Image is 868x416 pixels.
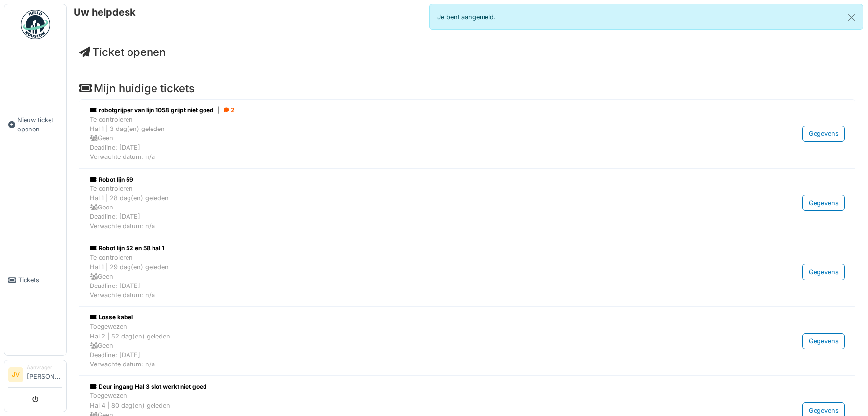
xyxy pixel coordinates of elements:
[27,364,62,371] div: Aanvrager
[4,205,66,355] a: Tickets
[8,367,23,382] li: JV
[90,175,721,184] div: Robot lijn 59
[224,106,235,115] div: 2
[802,264,845,280] div: Gegevens
[87,104,847,164] a: robotgrijper van lijn 1058 grijpt niet goed| 2 Te controlerenHal 1 | 3 dag(en) geleden GeenDeadli...
[90,382,721,391] div: Deur ingang Hal 3 slot werkt niet goed
[90,115,721,162] div: Te controleren Hal 1 | 3 dag(en) geleden Geen Deadline: [DATE] Verwachte datum: n/a
[87,173,847,234] a: Robot lijn 59 Te controlerenHal 1 | 28 dag(en) geleden GeenDeadline: [DATE]Verwachte datum: n/a G...
[841,4,863,30] button: Close
[18,275,62,285] span: Tickets
[90,322,721,369] div: Toegewezen Hal 2 | 52 dag(en) geleden Geen Deadline: [DATE] Verwachte datum: n/a
[74,6,136,18] h6: Uw helpdesk
[802,195,845,211] div: Gegevens
[4,45,66,205] a: Nieuw ticket openen
[90,313,721,322] div: Losse kabel
[17,115,62,134] span: Nieuw ticket openen
[79,82,855,95] h4: Mijn huidige tickets
[21,10,50,39] img: Badge_color-CXgf-gQk.svg
[79,46,166,58] a: Ticket openen
[90,184,721,231] div: Te controleren Hal 1 | 28 dag(en) geleden Geen Deadline: [DATE] Verwachte datum: n/a
[90,244,721,253] div: Robot lijn 52 en 58 hal 1
[87,241,847,302] a: Robot lijn 52 en 58 hal 1 Te controlerenHal 1 | 29 dag(en) geleden GeenDeadline: [DATE]Verwachte ...
[8,364,62,388] a: JV Aanvrager[PERSON_NAME]
[87,311,847,371] a: Losse kabel ToegewezenHal 2 | 52 dag(en) geleden GeenDeadline: [DATE]Verwachte datum: n/a Gegevens
[802,126,845,142] div: Gegevens
[90,106,721,115] div: robotgrijper van lijn 1058 grijpt niet goed
[802,333,845,349] div: Gegevens
[27,364,62,385] li: [PERSON_NAME]
[90,253,721,300] div: Te controleren Hal 1 | 29 dag(en) geleden Geen Deadline: [DATE] Verwachte datum: n/a
[429,4,863,30] div: Je bent aangemeld.
[218,106,220,115] span: |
